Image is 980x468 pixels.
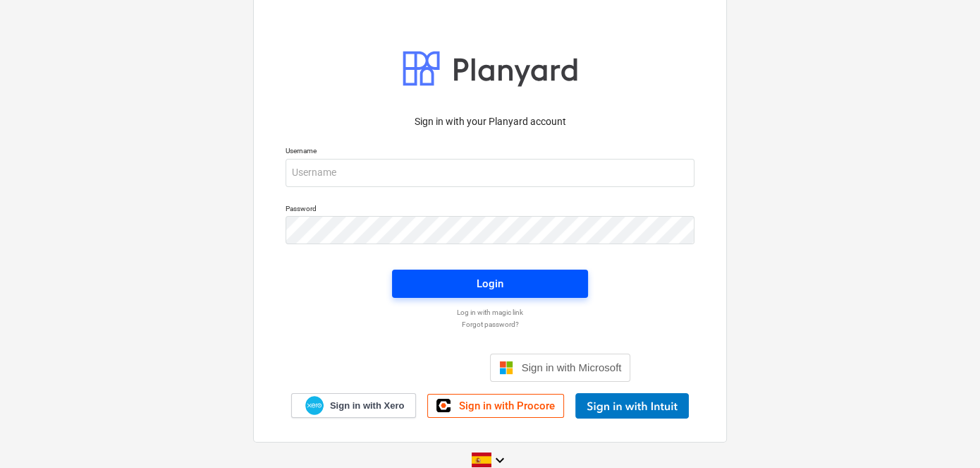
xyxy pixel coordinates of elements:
p: Username [286,146,694,158]
span: Sign in with Microsoft [522,361,622,373]
span: Sign in with Xero [330,400,404,412]
p: Sign in with your Planyard account [286,114,694,129]
p: Password [286,204,694,216]
a: Sign in with Procore [427,394,564,418]
a: Forgot password? [278,320,702,329]
button: Login [392,270,588,298]
input: Username [286,159,694,187]
img: Microsoft logo [499,361,513,375]
div: Login [477,275,503,293]
a: Sign in with Xero [291,393,417,418]
iframe: Sign in with Google Button [343,352,486,383]
a: Log in with magic link [278,308,702,317]
img: Xero logo [305,396,324,415]
span: Sign in with Procore [459,400,555,412]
